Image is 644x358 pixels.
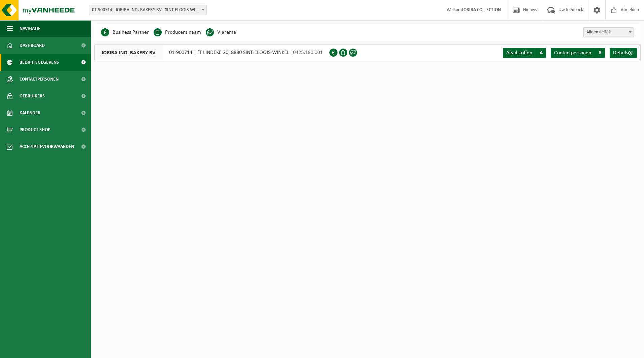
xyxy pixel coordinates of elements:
span: Alleen actief [584,28,634,37]
span: Acceptatievoorwaarden [20,138,74,155]
li: Business Partner [101,27,149,37]
span: JORIBA IND. BAKERY BV [95,44,162,61]
span: Navigatie [20,20,40,37]
a: Details [610,48,637,58]
span: Afvalstoffen [506,50,532,56]
div: 01-900714 | ‘T LINDEKE 20, 8880 SINT-ELOOIS-WINKEL | [94,44,329,61]
span: Gebruikers [20,88,45,105]
span: 5 [595,48,605,58]
span: Product Shop [20,121,50,138]
span: Details [613,50,628,56]
span: Contactpersonen [20,71,59,88]
span: Alleen actief [583,27,634,37]
span: Dashboard [20,37,45,54]
span: 01-900714 - JORIBA IND. BAKERY BV - SINT-ELOOIS-WINKEL [89,5,207,15]
a: Contactpersonen 5 [551,48,605,58]
strong: JORIBA COLLECTION [462,7,501,12]
span: Contactpersonen [554,50,591,56]
span: Bedrijfsgegevens [20,54,59,71]
li: Vlarema [206,27,236,37]
span: 4 [536,48,546,58]
li: Producent naam [154,27,201,37]
span: Kalender [20,105,40,121]
span: 01-900714 - JORIBA IND. BAKERY BV - SINT-ELOOIS-WINKEL [89,5,206,15]
a: Afvalstoffen 4 [503,48,546,58]
span: 0425.180.001 [293,50,323,55]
